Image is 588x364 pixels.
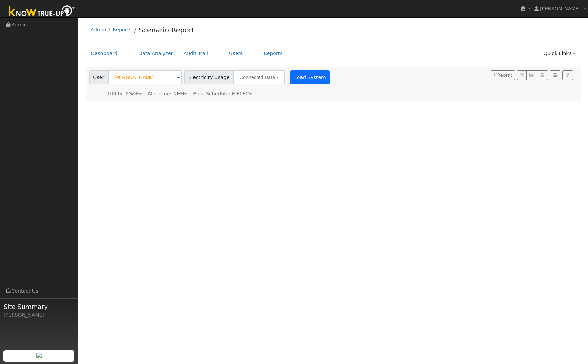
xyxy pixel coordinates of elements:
[193,91,252,96] span: Alias: H2ETOUDN
[89,70,108,84] span: User
[108,70,182,84] input: Select a User
[537,70,548,80] button: Login As
[259,47,288,60] a: Reports
[526,70,537,80] button: Multi-Series Graph
[178,47,213,60] a: Audit Trail
[233,70,285,84] button: Connected Data
[550,70,560,80] button: Settings
[184,70,234,84] span: Electricity Usage
[5,4,78,20] img: Know True-Up
[3,302,75,311] span: Site Summary
[3,311,75,319] div: [PERSON_NAME]
[113,27,131,32] a: Reports
[36,353,42,358] img: retrieve
[517,70,527,80] button: Edit User
[139,26,194,34] a: Scenario Report
[538,47,581,60] a: Quick Links
[148,90,187,98] div: Metering: NEM
[290,70,330,84] button: Load System
[91,27,106,32] a: Admin
[224,47,248,60] a: Users
[491,70,515,80] button: Recent
[108,90,142,98] div: Utility: PG&E
[86,47,123,60] a: Dashboard
[562,70,573,80] a: Help Link
[540,6,581,11] span: [PERSON_NAME]
[133,47,178,60] a: Data Analyzer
